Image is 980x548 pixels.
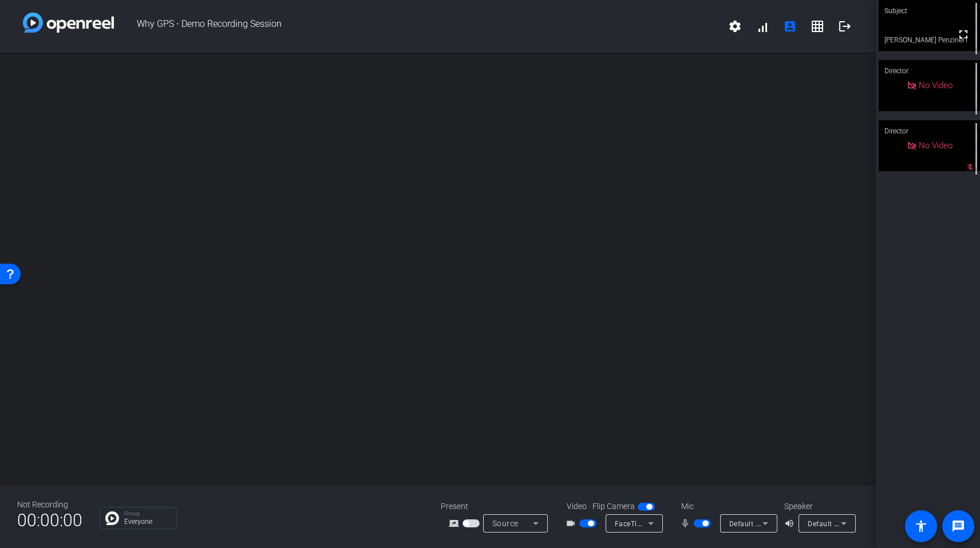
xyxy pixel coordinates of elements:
img: white-gradient.svg [23,13,114,33]
mat-icon: account_box [783,19,797,33]
mat-icon: accessibility [914,519,928,533]
mat-icon: screen_share_outline [449,517,463,530]
span: No Video [919,80,953,90]
img: Chat Icon [105,511,119,525]
span: FaceTime HD Camera (2C0E:82E3) [615,519,732,528]
span: Source [492,519,519,528]
span: 00:00:00 [17,506,82,534]
mat-icon: logout [838,19,852,33]
mat-icon: fullscreen [957,27,970,41]
p: Group [124,511,171,517]
div: Director [879,120,980,142]
div: Present [441,500,555,512]
mat-icon: mic_none [680,517,694,530]
span: Flip Camera [592,500,635,512]
mat-icon: message [951,519,965,533]
mat-icon: settings [728,19,742,33]
span: Default - MacBook Pro Speakers (Built-in) [808,519,946,528]
mat-icon: volume_up [784,517,798,530]
div: Mic [670,500,784,512]
div: Not Recording [17,499,82,511]
mat-icon: grid_on [811,19,824,33]
span: No Video [919,140,953,151]
div: Speaker [784,500,853,512]
button: signal_cellular_alt [749,13,776,40]
span: Video [567,500,587,512]
mat-icon: videocam_outline [566,517,579,530]
span: Default - MacBook Pro Microphone (Built-in) [729,519,876,528]
span: Why GPS - Demo Recording Session [114,13,721,40]
p: Everyone [124,518,171,525]
div: Director [879,60,980,82]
